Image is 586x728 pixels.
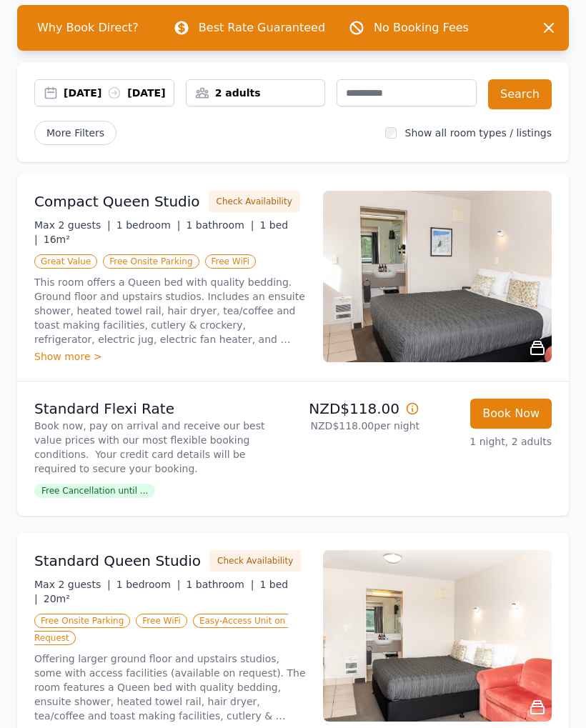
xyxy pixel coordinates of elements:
[44,234,70,246] span: 16m²
[44,594,70,605] span: 20m²
[34,579,111,591] span: Max 2 guests |
[186,579,254,591] span: 1 bathroom |
[299,419,419,434] p: NZD$118.00 per night
[116,220,181,231] span: 1 bedroom |
[187,86,325,101] div: 2 adults
[205,255,257,269] span: Free WiFi
[103,255,199,269] span: Free Onsite Parking
[34,419,287,477] p: Book now, pay on arrival and receive our best value prices with our most flexible booking conditi...
[34,192,200,212] h3: Compact Queen Studio
[34,552,201,572] h3: Standard Queen Studio
[34,614,130,629] span: Free Onsite Parking
[431,435,552,449] p: 1 night, 2 adults
[34,350,306,364] div: Show more >
[209,551,301,572] button: Check Availability
[470,399,552,429] button: Book Now
[299,399,419,419] p: NZD$118.00
[209,191,300,213] button: Check Availability
[34,220,111,231] span: Max 2 guests |
[26,14,150,43] span: Why Book Direct?
[34,652,306,724] p: Offering larger ground floor and upstairs studios, some with access facilities (available on requ...
[34,255,97,269] span: Great Value
[34,121,116,146] span: More Filters
[34,276,306,347] p: This room offers a Queen bed with quality bedding. Ground floor and upstairs studios. Includes an...
[488,80,552,110] button: Search
[405,128,552,139] label: Show all room types / listings
[199,20,325,37] p: Best Rate Guaranteed
[374,20,469,37] p: No Booking Fees
[34,399,287,419] p: Standard Flexi Rate
[186,220,254,231] span: 1 bathroom |
[34,484,155,499] span: Free Cancellation until ...
[136,614,187,629] span: Free WiFi
[64,86,174,101] div: [DATE] [DATE]
[116,579,181,591] span: 1 bedroom |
